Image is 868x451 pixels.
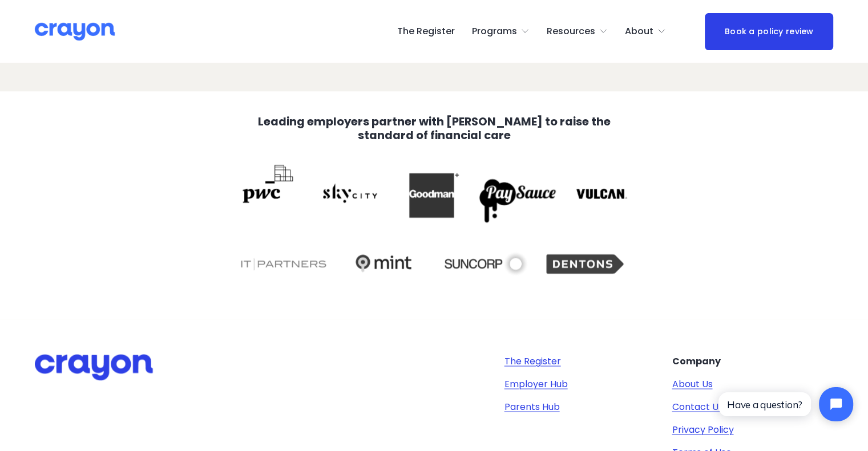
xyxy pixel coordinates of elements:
span: Resources [547,23,595,40]
strong: Leading employers partner with [PERSON_NAME] to raise the standard of financial care [258,113,613,142]
img: Crayon [35,22,115,42]
iframe: Tidio Chat [709,377,863,431]
a: Employer Hub [504,377,568,391]
a: About Us [672,377,712,391]
a: Book a policy review [705,13,833,50]
strong: Company [672,354,720,367]
a: Contact Us [672,400,722,413]
a: folder dropdown [625,22,666,40]
a: Privacy Policy [672,422,733,436]
span: About [625,23,653,40]
span: Programs [472,23,517,40]
a: Parents Hub [504,400,560,413]
a: The Register [397,22,455,40]
a: folder dropdown [472,22,530,40]
a: The Register [504,354,561,368]
a: folder dropdown [547,22,608,40]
